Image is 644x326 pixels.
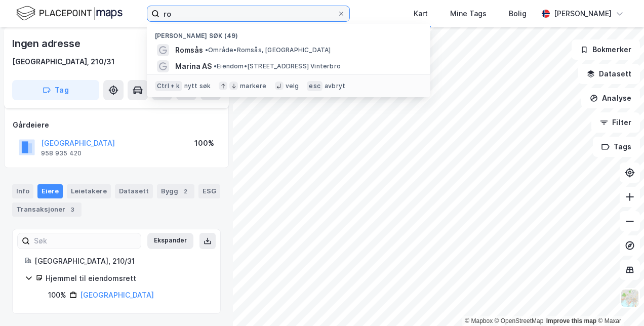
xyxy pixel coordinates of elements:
div: Kart [414,8,428,20]
div: 100% [194,137,214,149]
div: esc [307,81,323,91]
img: logo.f888ab2527a4732fd821a326f86c7f29.svg [16,5,123,22]
div: nytt søk [184,82,211,90]
span: • [214,62,217,70]
button: Tag [12,80,99,100]
span: Romsås [175,44,203,56]
div: [GEOGRAPHIC_DATA], 210/31 [34,255,208,267]
span: Område • Romsås, [GEOGRAPHIC_DATA] [205,46,331,54]
button: Analyse [581,88,640,108]
div: Bygg [157,184,194,198]
a: OpenStreetMap [495,317,544,324]
div: Gårdeiere [13,119,220,131]
div: 100% [48,289,66,301]
span: • [205,46,208,54]
div: Eiere [37,184,63,198]
div: Info [12,184,33,198]
a: [GEOGRAPHIC_DATA] [80,291,154,299]
input: Søk på adresse, matrikkel, gårdeiere, leietakere eller personer [159,6,337,21]
div: markere [240,82,266,90]
div: [GEOGRAPHIC_DATA], 210/31 [12,56,115,68]
a: Mapbox [465,317,493,324]
iframe: Chat Widget [593,277,644,326]
div: Leietakere [67,184,111,198]
div: Bolig [509,8,527,20]
span: Marina AS [175,60,212,72]
div: Ingen adresse [12,35,82,52]
button: Filter [591,112,640,133]
div: avbryt [325,82,345,90]
input: Søk [30,233,141,249]
div: Hjemmel til eiendomsrett [46,272,208,284]
button: Bokmerker [572,39,640,60]
div: [PERSON_NAME] søk (49) [147,24,430,42]
div: Kontrollprogram for chat [593,277,644,326]
div: Transaksjoner [12,202,82,217]
div: 958 935 420 [41,149,82,157]
div: 2 [180,186,190,196]
div: Datasett [115,184,153,198]
button: Tags [593,137,640,157]
button: Ekspander [147,233,193,249]
div: ESG [198,184,220,198]
div: 3 [67,205,77,215]
a: Improve this map [546,317,596,324]
span: Eiendom • [STREET_ADDRESS] Vinterbro [214,62,341,70]
div: velg [286,82,299,90]
div: Mine Tags [450,8,487,20]
div: [PERSON_NAME] [554,8,612,20]
button: Datasett [578,64,640,84]
div: Ctrl + k [155,81,182,91]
